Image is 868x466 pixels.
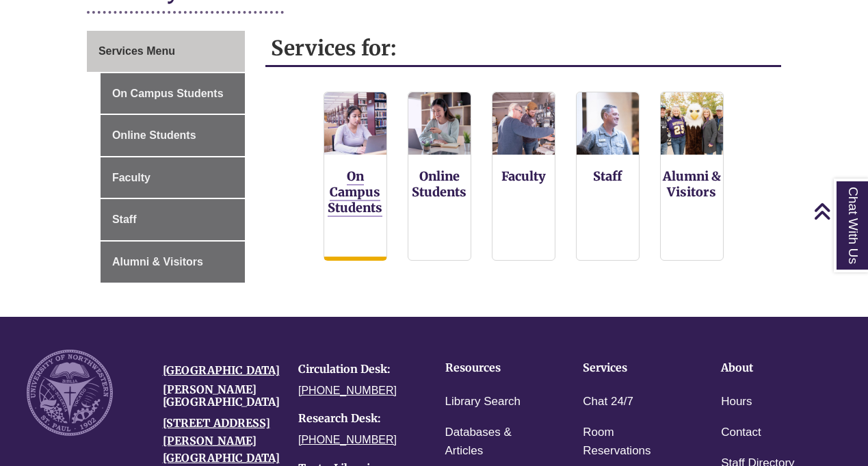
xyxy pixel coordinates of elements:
[298,385,397,396] a: [PHONE_NUMBER]
[721,362,817,374] h4: About
[721,423,761,443] a: Contact
[577,92,639,155] img: Staff Services
[445,362,541,374] h4: Resources
[501,168,546,184] a: Faculty
[101,242,245,283] a: Alumni & Visitors
[661,92,723,155] img: Alumni and Visitors Services
[101,115,245,156] a: Online Students
[265,31,781,67] h2: Services for:
[593,168,622,184] a: Staff
[101,73,245,114] a: On Campus Students
[87,31,245,72] a: Services Menu
[492,92,555,155] img: Faculty Resources
[298,434,397,445] a: [PHONE_NUMBER]
[163,384,278,408] h4: [PERSON_NAME][GEOGRAPHIC_DATA]
[298,363,414,376] h4: Circulation Desk:
[328,168,382,217] a: On Campus Students
[324,92,386,155] img: On Campus Students Services
[583,423,679,461] a: Room Reservations
[813,202,865,220] a: Back to Top
[445,392,521,412] a: Library Search
[583,392,633,412] a: Chat 24/7
[663,168,721,200] a: Alumni & Visitors
[445,423,541,461] a: Databases & Articles
[583,362,679,374] h4: Services
[412,168,466,200] a: Online Students
[27,350,113,436] img: UNW seal
[87,31,245,283] div: Guide Page Menu
[98,45,175,57] span: Services Menu
[298,413,414,425] h4: Research Desk:
[408,92,471,155] img: Online Students Services
[101,157,245,198] a: Faculty
[163,363,280,377] a: [GEOGRAPHIC_DATA]
[101,199,245,240] a: Staff
[721,392,752,412] a: Hours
